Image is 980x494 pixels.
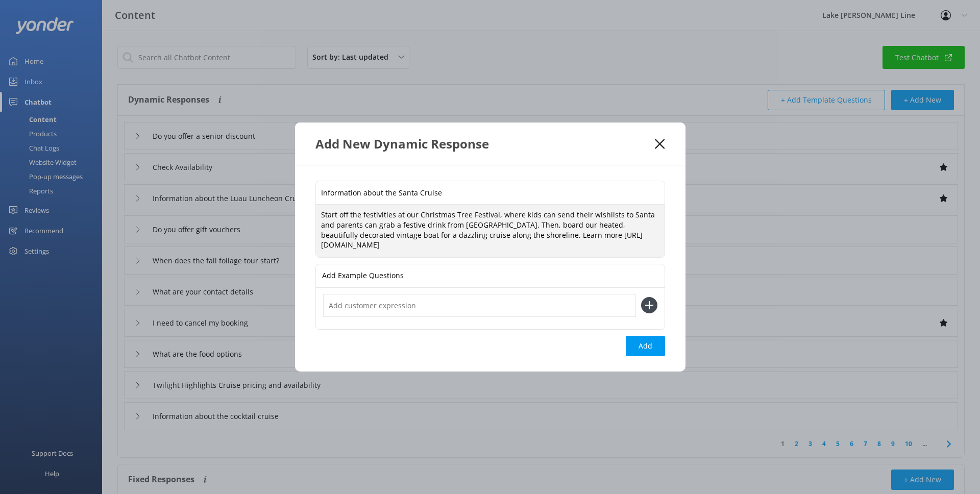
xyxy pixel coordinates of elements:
[655,139,665,149] button: Close
[316,205,665,257] textarea: Start off the festivities at our Christmas Tree Festival, where kids can send their wishlists to ...
[322,264,404,287] p: Add Example Questions
[323,294,636,317] input: Add customer expression
[626,336,665,356] button: Add
[315,135,655,152] div: Add New Dynamic Response
[316,181,665,204] input: Type a new question...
